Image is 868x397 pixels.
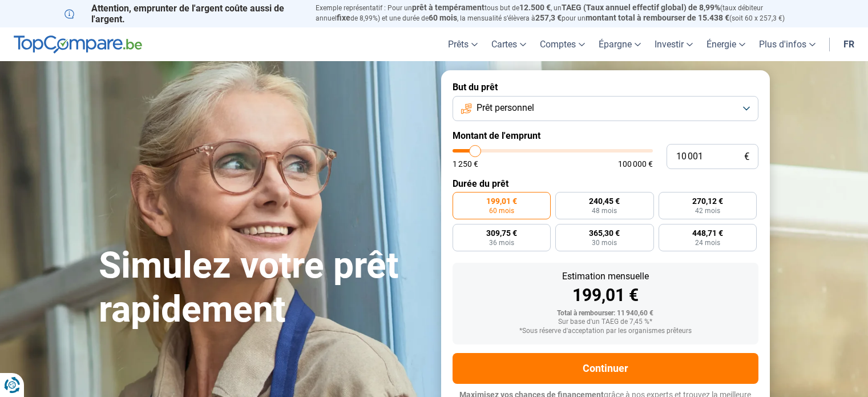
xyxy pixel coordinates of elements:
[589,197,620,205] span: 240,45 €
[562,3,720,12] span: TAEG (Taux annuel effectif global) de 8,99%
[14,35,142,54] img: TopCompare
[489,207,514,214] span: 60 mois
[589,229,620,237] span: 365,30 €
[462,310,749,318] div: Total à rembourser: 11 940,60 €
[462,287,749,304] div: 199,01 €
[337,13,350,22] span: fixe
[462,327,749,335] div: *Sous réserve d'acceptation par les organismes prêteurs
[692,229,723,237] span: 448,71 €
[453,96,758,121] button: Prêt personnel
[64,3,302,25] p: Attention, emprunter de l'argent coûte aussi de l'argent.
[592,207,617,214] span: 48 mois
[752,27,822,61] a: Plus d'infos
[441,27,485,61] a: Prêts
[695,207,720,214] span: 42 mois
[453,353,758,384] button: Continuer
[99,244,427,332] h1: Simulez votre prêt rapidement
[695,239,720,246] span: 24 mois
[412,3,485,12] span: prêt à tempérament
[592,27,648,61] a: Épargne
[744,152,749,162] span: €
[535,13,562,22] span: 257,3 €
[592,239,617,246] span: 30 mois
[453,82,758,93] label: But du prêt
[618,160,653,168] span: 100 000 €
[486,229,517,237] span: 309,75 €
[462,272,749,281] div: Estimation mensuelle
[316,3,804,23] p: Exemple représentatif : Pour un tous but de , un (taux débiteur annuel de 8,99%) et une durée de ...
[477,102,534,114] span: Prêt personnel
[453,130,758,141] label: Montant de l'emprunt
[519,3,551,12] span: 12.500 €
[533,27,592,61] a: Comptes
[586,13,729,22] span: montant total à rembourser de 15.438 €
[486,197,517,205] span: 199,01 €
[692,197,723,205] span: 270,12 €
[648,27,700,61] a: Investir
[700,27,752,61] a: Énergie
[453,178,758,189] label: Durée du prêt
[837,27,861,61] a: fr
[485,27,533,61] a: Cartes
[489,239,514,246] span: 36 mois
[462,318,749,326] div: Sur base d'un TAEG de 7,45 %*
[453,160,478,168] span: 1 250 €
[429,13,457,22] span: 60 mois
